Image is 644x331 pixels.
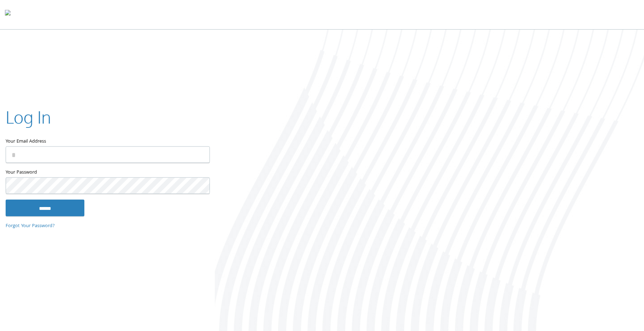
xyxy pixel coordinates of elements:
[196,181,204,190] keeper-lock: Open Keeper Popup
[6,105,51,129] h2: Log In
[6,169,209,177] label: Your Password
[196,150,204,159] keeper-lock: Open Keeper Popup
[6,223,55,230] a: Forgot Your Password?
[5,7,11,21] img: todyl-logo-dark.svg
